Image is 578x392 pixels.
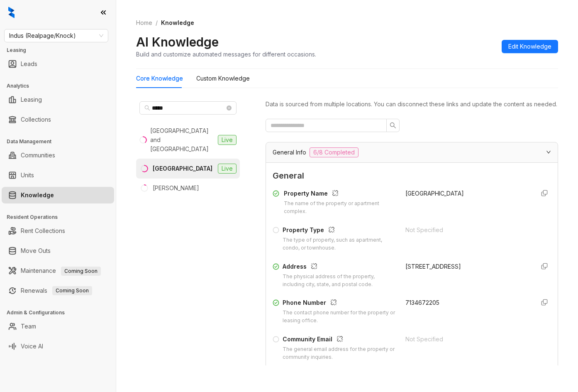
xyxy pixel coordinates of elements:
div: General Info6/8 Completed [266,142,558,162]
div: Not Specified [405,225,528,235]
h3: Analytics [7,82,116,90]
a: Communities [21,147,55,164]
li: Collections [2,111,114,128]
a: Knowledge [21,187,54,203]
span: Live [218,135,237,145]
a: RenewalsComing Soon [21,282,92,299]
a: Rent Collections [21,223,65,239]
span: Coming Soon [61,267,101,276]
span: close-circle [227,105,232,110]
span: [GEOGRAPHIC_DATA] [405,190,464,197]
li: Renewals [2,282,114,299]
div: Property Name [284,189,395,200]
li: Voice AI [2,338,114,355]
span: Live [218,164,237,174]
span: Knowledge [161,19,194,26]
a: Units [21,167,34,184]
span: search [144,105,150,111]
a: Collections [21,111,51,128]
li: Leasing [2,91,114,108]
span: search [390,122,396,129]
li: Rent Collections [2,223,114,239]
div: Data is sourced from multiple locations. You can disconnect these links and update the content as... [266,100,558,109]
span: General [273,169,551,182]
h2: AI Knowledge [136,34,219,50]
li: / [156,18,158,27]
span: expanded [546,149,551,154]
li: Communities [2,147,114,164]
a: Leasing [21,91,42,108]
div: [PERSON_NAME] [153,184,199,193]
li: Knowledge [2,187,114,203]
div: Address [283,262,395,273]
a: Move Outs [21,243,51,259]
a: Home [134,18,154,27]
div: [STREET_ADDRESS] [405,262,528,271]
div: The type of property, such as apartment, condo, or townhouse. [283,236,395,252]
div: The general email address for the property or community inquiries. [283,345,395,361]
div: Build and customize automated messages for different occasions. [136,50,316,59]
span: Edit Knowledge [508,42,551,51]
li: Maintenance [2,262,114,279]
a: Team [21,318,36,335]
span: Indus (Realpage/Knock) [9,29,103,42]
div: Community Email [283,335,395,345]
div: The physical address of the property, including city, state, and postal code. [283,273,395,289]
li: Units [2,167,114,184]
a: Voice AI [21,338,43,355]
h3: Admin & Configurations [7,309,116,316]
li: Team [2,318,114,335]
span: 6/8 Completed [310,147,359,157]
div: The contact phone number for the property or leasing office. [283,309,395,325]
div: Property Type [283,225,395,236]
span: General Info [273,148,306,157]
div: Core Knowledge [136,74,183,83]
span: Coming Soon [52,286,92,295]
a: Leads [21,56,37,72]
li: Move Outs [2,243,114,259]
div: The name of the property or apartment complex. [284,200,395,216]
button: Edit Knowledge [502,40,558,53]
div: Custom Knowledge [196,74,250,83]
span: 7134672205 [405,299,439,306]
h3: Leasing [7,47,116,54]
h3: Data Management [7,138,116,145]
li: Leads [2,56,114,72]
div: Phone Number [283,298,395,309]
div: Not Specified [405,335,528,344]
h3: Resident Operations [7,213,116,221]
img: logo [8,7,15,18]
div: [GEOGRAPHIC_DATA] and [GEOGRAPHIC_DATA] [150,126,215,154]
div: [GEOGRAPHIC_DATA] [153,164,212,173]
